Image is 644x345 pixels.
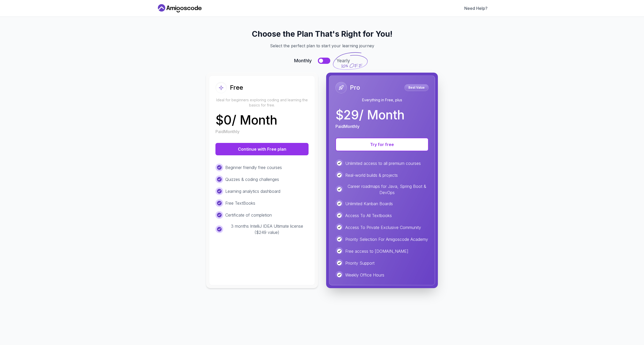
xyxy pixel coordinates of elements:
p: Best Value [405,85,428,90]
p: Paid Monthly [335,123,360,129]
p: Select the perfect plan to start your learning journey [163,43,481,49]
p: Unlimited access to all premium courses [345,160,421,166]
h2: Choose the Plan That's Right for You! [163,29,481,39]
p: Access To Private Exclusive Community [345,224,421,231]
p: $ 0 / Month [215,114,277,126]
p: Learning analytics dashboard [225,188,280,194]
p: Career roadmaps for Java, Spring Boot & DevOps [345,183,429,196]
p: Priority Support [345,260,375,266]
p: Certificate of completion [225,212,272,218]
p: Priority Selection For Amigoscode Academy [345,236,428,242]
p: Free TextBooks [225,200,255,206]
p: Weekly Office Hours [345,272,384,278]
p: Everything in Free, plus [335,97,429,103]
p: 3 months IntelliJ IDEA Ultimate license ($249 value) [225,223,309,235]
button: Try for free [335,138,429,151]
a: Need Help? [464,5,488,11]
h2: Free [230,83,243,92]
p: Unlimited Kanban Boards [345,201,393,207]
h2: Pro [350,83,360,92]
p: Quizzes & coding challenges [225,176,279,182]
p: Access To All Textbooks [345,212,392,219]
p: Paid Monthly [215,128,239,135]
button: Continue with Free plan [215,143,309,155]
p: $ 29 / Month [335,109,405,121]
p: Beginner friendly free courses [225,164,282,171]
p: Ideal for beginners exploring coding and learning the basics for free. [215,97,309,108]
span: Monthly [294,57,312,64]
p: Real-world builds & projects [345,172,398,178]
p: Free access to [DOMAIN_NAME] [345,248,408,254]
